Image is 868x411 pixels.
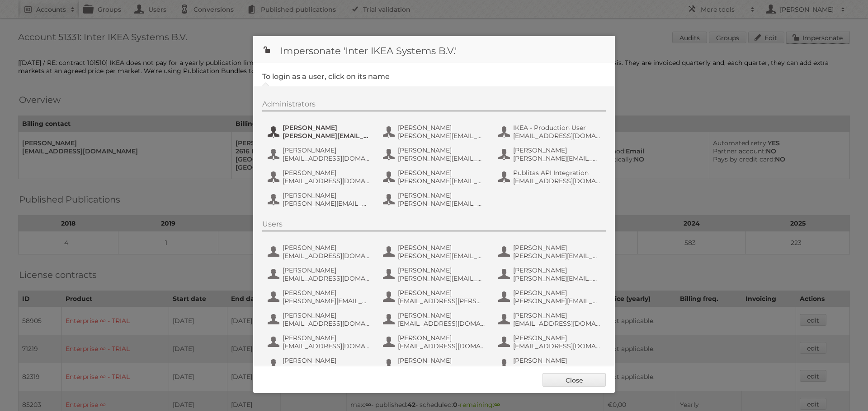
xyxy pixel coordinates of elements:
span: [PERSON_NAME] [513,244,601,252]
span: [EMAIL_ADDRESS][DOMAIN_NAME] [283,154,370,162]
span: [PERSON_NAME] [283,146,370,154]
span: [PERSON_NAME] [398,334,486,342]
span: [PERSON_NAME][EMAIL_ADDRESS][PERSON_NAME][DOMAIN_NAME] [283,297,370,305]
span: Publitas API Integration [513,169,601,177]
span: [PERSON_NAME] [398,191,486,199]
span: [PERSON_NAME] [513,334,601,342]
a: Close [542,373,606,387]
button: [PERSON_NAME] [PERSON_NAME][EMAIL_ADDRESS][DOMAIN_NAME] [382,168,488,186]
button: [PERSON_NAME] [PERSON_NAME][EMAIL_ADDRESS][PERSON_NAME][DOMAIN_NAME] [382,243,488,261]
span: [PERSON_NAME] [283,169,370,177]
span: [PERSON_NAME] [398,289,486,297]
button: [PERSON_NAME] [PERSON_NAME][EMAIL_ADDRESS][DOMAIN_NAME] [267,356,373,374]
button: [PERSON_NAME] [PERSON_NAME][EMAIL_ADDRESS][DOMAIN_NAME] [382,265,488,283]
span: [PERSON_NAME] [283,124,370,132]
span: [PERSON_NAME][EMAIL_ADDRESS][PERSON_NAME][DOMAIN_NAME] [283,199,370,208]
span: [PERSON_NAME][EMAIL_ADDRESS][DOMAIN_NAME] [398,274,486,282]
button: [PERSON_NAME] [EMAIL_ADDRESS][DOMAIN_NAME] [497,333,604,351]
span: [PERSON_NAME][EMAIL_ADDRESS][DOMAIN_NAME] [398,177,486,185]
span: [EMAIL_ADDRESS][DOMAIN_NAME] [398,342,486,350]
button: [PERSON_NAME] [EMAIL_ADDRESS][DOMAIN_NAME] [382,310,488,328]
div: Administrators [262,100,606,111]
span: [EMAIL_ADDRESS][DOMAIN_NAME] [283,274,370,282]
span: [PERSON_NAME][EMAIL_ADDRESS][DOMAIN_NAME] [398,199,486,208]
button: [PERSON_NAME] [EMAIL_ADDRESS][DOMAIN_NAME] [267,333,373,351]
button: [PERSON_NAME] [PERSON_NAME][EMAIL_ADDRESS][PERSON_NAME][DOMAIN_NAME] [267,288,373,306]
span: [PERSON_NAME][EMAIL_ADDRESS][PERSON_NAME][DOMAIN_NAME] [398,132,486,140]
legend: To login as a user, click on its name [262,72,390,81]
span: [EMAIL_ADDRESS][DOMAIN_NAME] [513,342,601,350]
button: [PERSON_NAME] [EMAIL_ADDRESS][DOMAIN_NAME] [382,356,488,374]
span: [EMAIL_ADDRESS][DOMAIN_NAME] [283,252,370,260]
span: [PERSON_NAME] [398,244,486,252]
span: [PERSON_NAME] [283,244,370,252]
button: [PERSON_NAME] [PERSON_NAME][EMAIL_ADDRESS][DOMAIN_NAME] [497,145,604,163]
span: [EMAIL_ADDRESS][PERSON_NAME][DOMAIN_NAME] [513,365,601,373]
span: [PERSON_NAME] [283,334,370,342]
span: [PERSON_NAME][EMAIL_ADDRESS][PERSON_NAME][DOMAIN_NAME] [398,154,486,162]
button: [PERSON_NAME] [PERSON_NAME][EMAIL_ADDRESS][DOMAIN_NAME] [497,265,604,283]
span: [PERSON_NAME][EMAIL_ADDRESS][DOMAIN_NAME] [283,365,370,373]
span: [PERSON_NAME] [398,356,486,365]
span: [PERSON_NAME][EMAIL_ADDRESS][DOMAIN_NAME] [283,132,370,140]
span: [PERSON_NAME][EMAIL_ADDRESS][DOMAIN_NAME] [513,154,601,162]
span: [EMAIL_ADDRESS][DOMAIN_NAME] [513,177,601,185]
span: [EMAIL_ADDRESS][DOMAIN_NAME] [283,342,370,350]
span: [PERSON_NAME] [398,169,486,177]
span: [EMAIL_ADDRESS][DOMAIN_NAME] [398,365,486,373]
button: Publitas API Integration [EMAIL_ADDRESS][DOMAIN_NAME] [497,168,604,186]
button: [PERSON_NAME] [PERSON_NAME][EMAIL_ADDRESS][DOMAIN_NAME] [497,243,604,261]
span: [EMAIL_ADDRESS][DOMAIN_NAME] [283,319,370,328]
span: [EMAIL_ADDRESS][DOMAIN_NAME] [283,177,370,185]
span: [PERSON_NAME] [398,311,486,319]
span: [PERSON_NAME] [283,311,370,319]
span: [PERSON_NAME] [513,356,601,365]
span: [PERSON_NAME][EMAIL_ADDRESS][PERSON_NAME][DOMAIN_NAME] [398,252,486,260]
span: [PERSON_NAME] [283,289,370,297]
button: [PERSON_NAME] [PERSON_NAME][EMAIL_ADDRESS][DOMAIN_NAME] [382,190,488,208]
span: [PERSON_NAME] [283,191,370,199]
button: [PERSON_NAME] [PERSON_NAME][EMAIL_ADDRESS][PERSON_NAME][DOMAIN_NAME] [382,145,488,163]
button: [PERSON_NAME] [PERSON_NAME][EMAIL_ADDRESS][PERSON_NAME][DOMAIN_NAME] [267,190,373,208]
span: [PERSON_NAME] [513,266,601,274]
span: [PERSON_NAME] [398,146,486,154]
span: [PERSON_NAME][EMAIL_ADDRESS][DOMAIN_NAME] [513,274,601,282]
span: [PERSON_NAME] [513,289,601,297]
button: [PERSON_NAME] [EMAIL_ADDRESS][PERSON_NAME][DOMAIN_NAME] [497,356,604,374]
button: [PERSON_NAME] [EMAIL_ADDRESS][DOMAIN_NAME] [497,310,604,328]
button: IKEA - Production User [EMAIL_ADDRESS][DOMAIN_NAME] [497,123,604,141]
button: [PERSON_NAME] [PERSON_NAME][EMAIL_ADDRESS][DOMAIN_NAME] [267,123,373,141]
button: [PERSON_NAME] [EMAIL_ADDRESS][DOMAIN_NAME] [267,265,373,283]
span: IKEA - Production User [513,124,601,132]
span: [PERSON_NAME][EMAIL_ADDRESS][PERSON_NAME][DOMAIN_NAME] [513,297,601,305]
button: [PERSON_NAME] [EMAIL_ADDRESS][PERSON_NAME][DOMAIN_NAME] [382,288,488,306]
span: [EMAIL_ADDRESS][DOMAIN_NAME] [513,319,601,328]
button: [PERSON_NAME] [PERSON_NAME][EMAIL_ADDRESS][PERSON_NAME][DOMAIN_NAME] [497,288,604,306]
button: [PERSON_NAME] [EMAIL_ADDRESS][DOMAIN_NAME] [267,145,373,163]
button: [PERSON_NAME] [EMAIL_ADDRESS][DOMAIN_NAME] [382,333,488,351]
span: [PERSON_NAME] [283,266,370,274]
span: [PERSON_NAME] [513,311,601,319]
span: [PERSON_NAME] [283,356,370,365]
button: [PERSON_NAME] [EMAIL_ADDRESS][DOMAIN_NAME] [267,168,373,186]
span: [EMAIL_ADDRESS][PERSON_NAME][DOMAIN_NAME] [398,297,486,305]
span: [EMAIL_ADDRESS][DOMAIN_NAME] [398,319,486,328]
span: [PERSON_NAME] [398,124,486,132]
div: Users [262,220,606,231]
h1: Impersonate 'Inter IKEA Systems B.V.' [253,36,615,63]
button: [PERSON_NAME] [EMAIL_ADDRESS][DOMAIN_NAME] [267,243,373,261]
span: [EMAIL_ADDRESS][DOMAIN_NAME] [513,132,601,140]
button: [PERSON_NAME] [PERSON_NAME][EMAIL_ADDRESS][PERSON_NAME][DOMAIN_NAME] [382,123,488,141]
span: [PERSON_NAME][EMAIL_ADDRESS][DOMAIN_NAME] [513,252,601,260]
span: [PERSON_NAME] [513,146,601,154]
button: [PERSON_NAME] [EMAIL_ADDRESS][DOMAIN_NAME] [267,310,373,328]
span: [PERSON_NAME] [398,266,486,274]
